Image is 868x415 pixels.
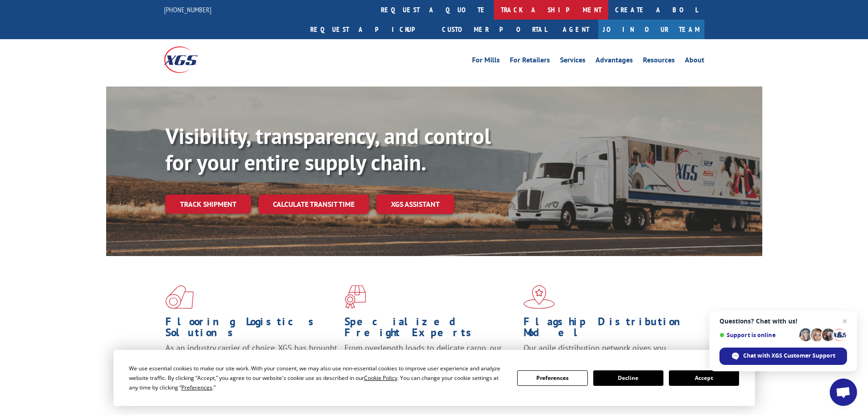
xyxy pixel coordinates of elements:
span: Preferences [181,384,212,391]
a: Services [560,56,586,67]
a: Customer Portal [435,20,554,39]
a: Advantages [596,56,633,67]
button: Accept [669,370,739,386]
img: xgs-icon-flagship-distribution-model-red [524,285,555,309]
a: For Retailers [510,56,550,67]
a: Request a pickup [303,20,435,39]
h1: Specialized Freight Experts [344,316,517,343]
b: Visibility, transparency, and control for your entire supply chain. [165,122,491,176]
a: Calculate transit time [258,195,369,214]
a: Track shipment [165,195,251,214]
a: Agent [554,20,598,39]
p: From overlength loads to delicate cargo, our experienced staff knows the best way to move your fr... [344,343,517,383]
button: Preferences [517,370,587,386]
button: Decline [593,370,663,386]
div: Cookie Consent Prompt [113,350,755,406]
a: XGS ASSISTANT [376,195,454,214]
span: Questions? Chat with us! [719,318,847,325]
a: Resources [643,56,675,67]
a: About [685,56,704,67]
span: Support is online [719,332,796,338]
a: For Mills [472,56,500,67]
div: Chat with XGS Customer Support [719,348,847,365]
span: Cookie Policy [364,374,397,382]
span: As an industry carrier of choice, XGS has brought innovation and dedication to flooring logistics... [165,343,337,375]
span: Chat with XGS Customer Support [743,352,835,360]
a: Join Our Team [598,20,704,39]
div: We use essential cookies to make our site work. With your consent, we may also use non-essential ... [129,364,506,392]
h1: Flooring Logistics Solutions [165,316,338,343]
a: [PHONE_NUMBER] [164,5,211,14]
img: xgs-icon-total-supply-chain-intelligence-red [165,285,194,309]
span: Our agile distribution network gives you nationwide inventory management on demand. [524,343,691,364]
h1: Flagship Distribution Model [524,316,696,343]
img: xgs-icon-focused-on-flooring-red [344,285,366,309]
span: Close chat [839,316,850,327]
div: Open chat [830,379,857,406]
